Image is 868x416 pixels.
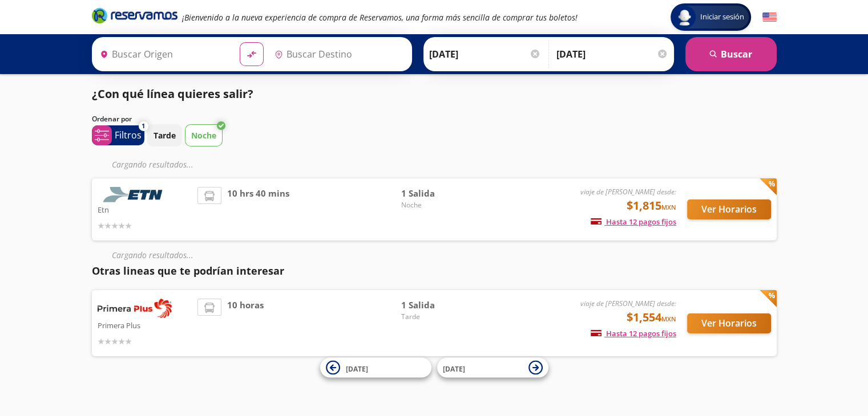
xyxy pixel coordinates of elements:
[92,85,253,103] p: ¿Con qué línea quieres salir?
[98,299,172,318] img: Primera Plus
[112,159,193,170] em: Cargando resultados ...
[685,37,777,71] button: Buscar
[92,263,777,279] p: Otras lineas que te podrían interesar
[98,187,172,202] img: Etn
[182,12,578,23] em: ¡Bienvenido a la nueva experiencia de compra de Reservamos, una forma más sencilla de comprar tus...
[429,40,541,68] input: Elegir Fecha
[191,129,216,141] p: Noche
[98,202,192,216] p: Etn
[627,309,676,326] span: $1,554
[185,124,223,146] button: Noche
[320,358,431,378] button: [DATE]
[401,200,481,210] span: Noche
[227,187,289,232] span: 10 hrs 40 mins
[92,7,177,24] i: Brand Logo
[696,11,749,23] span: Iniciar sesión
[401,299,481,312] span: 1 Salida
[154,129,176,141] p: Tarde
[687,313,771,333] button: Ver Horarios
[401,187,481,200] span: 1 Salida
[401,312,481,322] span: Tarde
[346,364,368,373] span: [DATE]
[92,114,132,124] p: Ordenar por
[115,128,142,142] p: Filtros
[687,199,771,219] button: Ver Horarios
[762,10,777,25] button: English
[443,364,465,373] span: [DATE]
[270,40,406,68] input: Buscar Destino
[580,187,676,197] em: viaje de [PERSON_NAME] desde:
[591,328,676,338] span: Hasta 12 pagos fijos
[661,203,676,211] small: MXN
[95,40,231,68] input: Buscar Origen
[627,197,676,214] span: $1,815
[92,125,144,145] button: 1Filtros
[227,299,264,348] span: 10 horas
[437,358,548,378] button: [DATE]
[580,299,676,308] em: viaje de [PERSON_NAME] desde:
[112,250,193,260] em: Cargando resultados ...
[92,7,177,27] a: Brand Logo
[147,124,182,146] button: Tarde
[556,40,668,68] input: Opcional
[661,315,676,323] small: MXN
[591,217,676,227] span: Hasta 12 pagos fijos
[142,121,145,131] span: 1
[98,318,192,332] p: Primera Plus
